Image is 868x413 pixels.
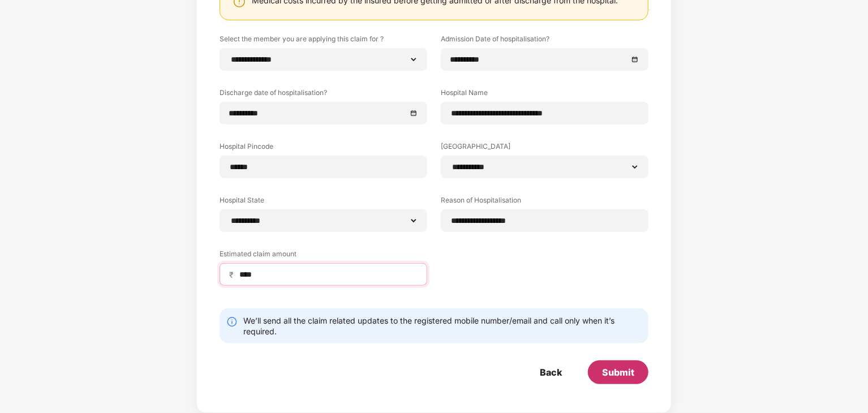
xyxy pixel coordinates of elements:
div: We’ll send all the claim related updates to the registered mobile number/email and call only when... [243,315,642,337]
label: Hospital State [220,195,427,209]
label: Select the member you are applying this claim for ? [220,34,427,48]
label: Reason of Hospitalisation [441,195,648,209]
img: svg+xml;base64,PHN2ZyBpZD0iSW5mby0yMHgyMCIgeG1sbnM9Imh0dHA6Ly93d3cudzMub3JnLzIwMDAvc3ZnIiB3aWR0aD... [226,316,238,328]
label: Estimated claim amount [220,249,427,263]
span: ₹ [229,269,238,280]
label: Hospital Pincode [220,141,427,156]
label: Hospital Name [441,88,648,102]
label: Admission Date of hospitalisation? [441,34,648,48]
div: Submit [602,366,634,378]
label: [GEOGRAPHIC_DATA] [441,141,648,156]
label: Discharge date of hospitalisation? [220,88,427,102]
div: Back [540,366,562,378]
